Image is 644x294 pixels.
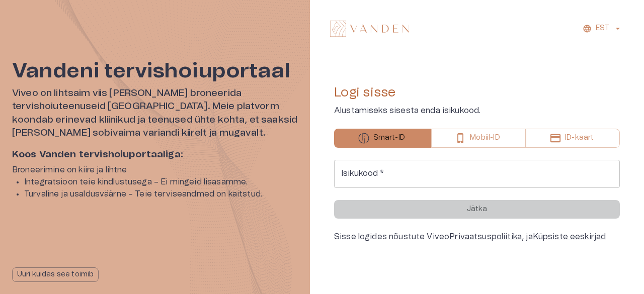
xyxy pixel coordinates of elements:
button: Mobiil-ID [431,129,526,148]
p: Mobiil-ID [470,133,500,143]
h4: Logi sisse [334,84,620,101]
p: EST [596,23,609,34]
p: Alustamiseks sisesta enda isikukood. [334,105,620,117]
a: Privaatsuspoliitika [449,233,522,241]
button: Uuri kuidas see toimib [12,267,99,282]
p: Uuri kuidas see toimib [17,269,94,280]
div: Sisse logides nõustute Viveo , ja [334,231,620,243]
img: Vanden logo [330,21,409,37]
p: Smart-ID [373,133,405,143]
button: ID-kaart [526,129,620,148]
button: EST [581,21,624,36]
a: Küpsiste eeskirjad [533,233,606,241]
button: Smart-ID [334,129,431,148]
p: ID-kaart [565,133,594,143]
